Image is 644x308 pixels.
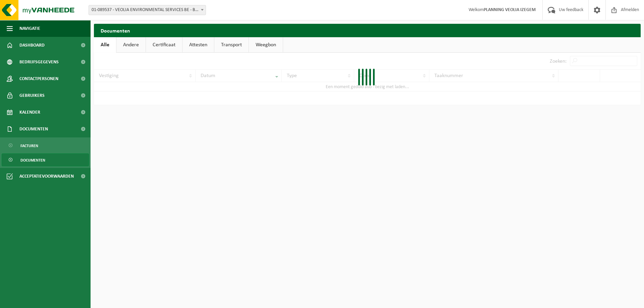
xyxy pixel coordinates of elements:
[20,139,38,152] span: Facturen
[19,87,45,104] span: Gebruikers
[19,20,40,37] span: Navigatie
[19,70,58,87] span: Contactpersonen
[19,104,40,121] span: Kalender
[182,37,214,53] a: Attesten
[19,37,45,54] span: Dashboard
[19,168,74,185] span: Acceptatievoorwaarden
[89,5,206,15] span: 01-089537 - VEOLIA ENVIRONMENTAL SERVICES BE - BEERSE
[2,139,89,152] a: Facturen
[116,37,146,53] a: Andere
[94,37,116,53] a: Alle
[484,7,536,12] strong: PLANNING VEOLIA IZEGEM
[19,54,59,70] span: Bedrijfsgegevens
[20,154,45,167] span: Documenten
[19,121,48,137] span: Documenten
[89,5,206,15] span: 01-089537 - VEOLIA ENVIRONMENTAL SERVICES BE - BEERSE
[249,37,283,53] a: Weegbon
[94,24,641,37] h2: Documenten
[146,37,182,53] a: Certificaat
[2,153,89,166] a: Documenten
[214,37,249,53] a: Transport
